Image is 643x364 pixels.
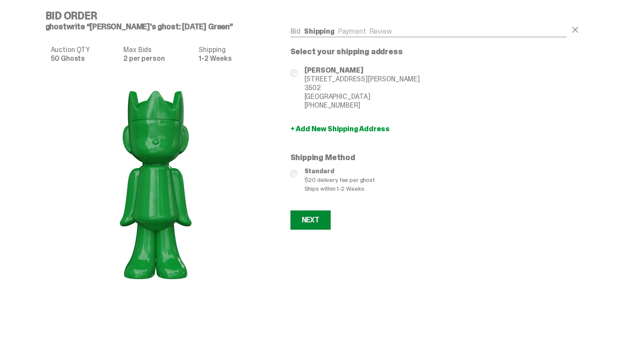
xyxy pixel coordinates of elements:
span: Ships within 1-2 Weeks [304,184,567,193]
span: [PERSON_NAME] [304,66,420,75]
span: [GEOGRAPHIC_DATA] [304,92,420,101]
dt: Auction QTY [51,46,119,53]
img: product image [68,74,243,293]
dt: Max Bids [123,46,193,53]
a: Bid [290,27,301,36]
h5: ghostwrite “[PERSON_NAME]'s ghost: [DATE] Green” [45,23,273,31]
span: 3502 [304,84,420,92]
dd: 50 Ghosts [51,55,119,62]
dd: 1-2 Weeks [199,55,260,62]
p: Shipping Method [290,154,567,161]
dt: Shipping [199,46,260,53]
h4: Bid Order [45,10,273,21]
span: Standard [304,167,567,175]
a: Shipping [304,27,335,36]
dd: 2 per person [123,55,193,62]
button: Next [290,210,331,230]
a: + Add New Shipping Address [290,126,567,133]
span: $20 delivery fee per ghost [304,175,567,184]
a: Payment [338,27,366,36]
div: Next [302,217,319,224]
span: [PHONE_NUMBER] [304,101,420,110]
span: [STREET_ADDRESS][PERSON_NAME] [304,75,420,84]
p: Select your shipping address [290,48,567,56]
